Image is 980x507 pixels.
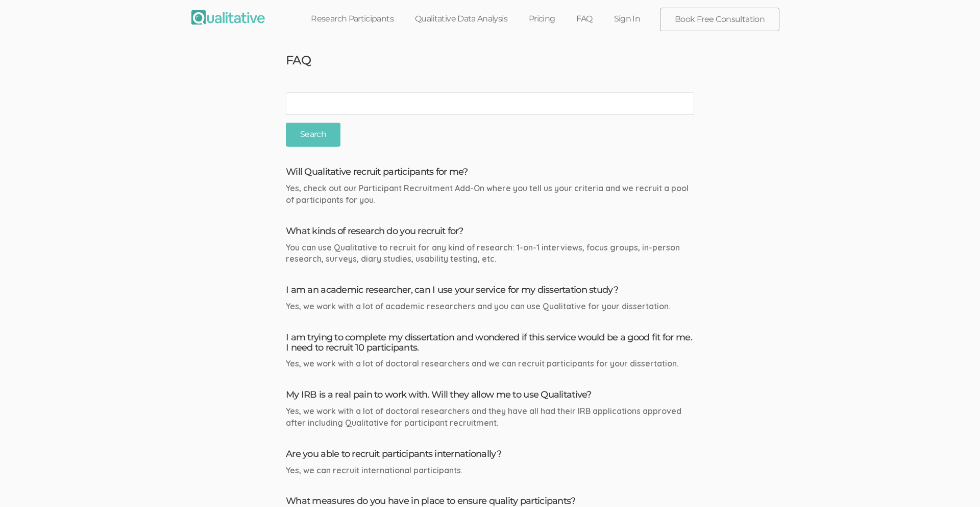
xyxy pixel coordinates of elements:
[286,333,694,353] h4: I am trying to complete my dissertation and wondered if this service would be a good fit for me. ...
[286,167,694,177] h4: Will Qualitative recruit participants for me?
[286,226,694,237] h4: What kinds of research do you recruit for?
[286,242,694,265] div: You can use Qualitative to recruit for any kind of research: 1-on-1 interviews, focus groups, in-...
[286,405,694,429] div: Yes, we work with a lot of doctoral researchers and they have all had their IRB applications appr...
[404,8,518,30] a: Qualitative Data Analysis
[286,123,340,147] input: Search
[286,465,694,476] div: Yes, we can recruit international participants.
[278,54,702,67] h3: FAQ
[300,8,404,30] a: Research Participants
[286,301,694,312] div: Yes, we work with a lot of academic researchers and you can use Qualitative for your dissertation.
[286,182,694,206] div: Yes, check out our Participant Recruitment Add-On where you tell us your criteria and we recruit ...
[603,8,651,30] a: Sign In
[518,8,566,30] a: Pricing
[660,8,779,31] a: Book Free Consultation
[286,496,694,506] h4: What measures do you have in place to ensure quality participants?
[286,358,694,370] div: Yes, we work with a lot of doctoral researchers and we can recruit participants for your disserta...
[566,8,603,30] a: FAQ
[191,10,265,25] img: Qualitative
[286,449,694,459] h4: Are you able to recruit participants internationally?
[286,390,694,400] h4: My IRB is a real pain to work with. Will they allow me to use Qualitative?
[286,285,694,295] h4: I am an academic researcher, can I use your service for my dissertation study?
